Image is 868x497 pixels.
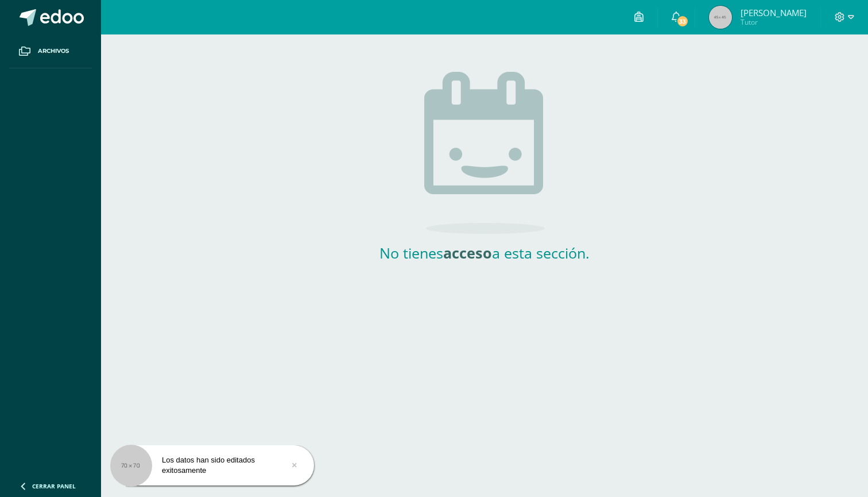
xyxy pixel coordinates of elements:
[9,34,92,68] a: Archivos
[32,482,76,490] span: Cerrar panel
[38,47,69,56] span: Archivos
[741,17,807,27] span: Tutor
[741,7,807,18] span: [PERSON_NAME]
[110,455,314,476] div: Los datos han sido editados exitosamente
[370,243,599,263] h2: No tienes a esta sección.
[424,72,545,234] img: no_activities.png
[443,243,492,263] strong: acceso
[709,6,732,29] img: 45x45
[676,15,689,28] span: 33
